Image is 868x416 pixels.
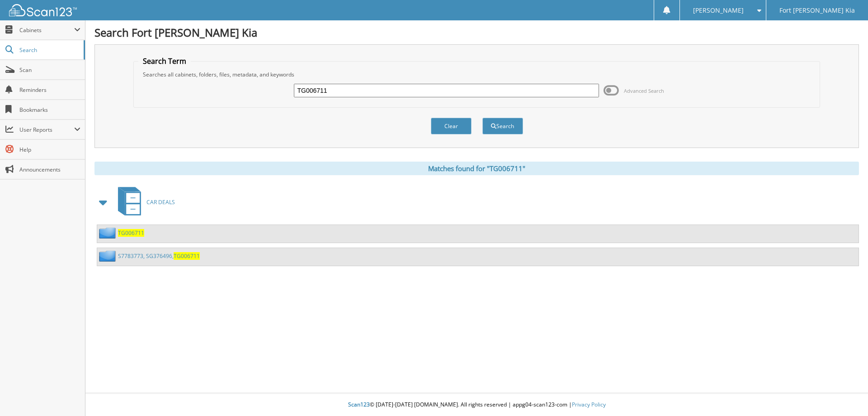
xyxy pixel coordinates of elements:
[779,8,855,13] span: Fort [PERSON_NAME] Kia
[138,56,191,66] legend: Search Term
[113,184,175,220] a: CAR DEALS
[19,46,79,54] span: Search
[118,252,200,260] a: S7783773, SG376496,TG006711
[99,227,118,239] img: folder2.png
[19,66,80,74] span: Scan
[19,106,80,114] span: Bookmarks
[174,252,200,260] span: TG006711
[99,250,118,262] img: folder2.png
[94,25,859,40] h1: Search Fort [PERSON_NAME] Kia
[19,126,74,134] span: User Reports
[624,87,664,94] span: Advanced Search
[348,401,370,408] span: Scan123
[146,198,175,206] span: CAR DEALS
[482,118,523,134] button: Search
[19,166,80,173] span: Announcements
[19,26,74,34] span: Cabinets
[19,86,80,94] span: Reminders
[823,373,868,416] iframe: Chat Widget
[85,394,868,416] div: © [DATE]-[DATE] [DOMAIN_NAME]. All rights reserved | appg04-scan123-com |
[693,8,744,13] span: [PERSON_NAME]
[118,229,144,237] a: TG006711
[9,4,77,16] img: scan123-logo-white.svg
[19,146,80,153] span: Help
[94,162,859,175] div: Matches found for "TG006711"
[572,401,606,408] a: Privacy Policy
[138,71,816,78] div: Searches all cabinets, folders, files, metadata, and keywords
[431,118,472,134] button: Clear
